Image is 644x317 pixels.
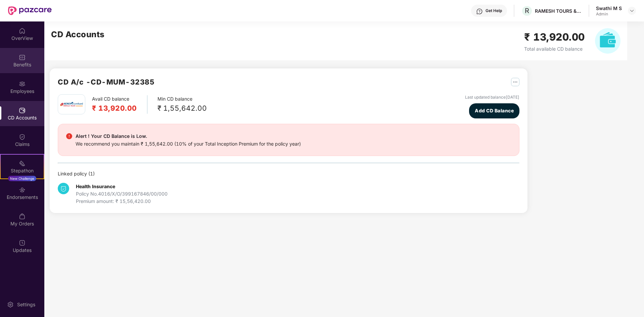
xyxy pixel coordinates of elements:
[525,7,529,15] span: R
[465,94,519,101] div: Last updated balance [DATE]
[19,213,26,220] img: svg+xml;base64,PHN2ZyBpZD0iTXlfT3JkZXJzIiBkYXRhLW5hbWU9Ik15IE9yZGVycyIgeG1sbnM9Imh0dHA6Ly93d3cudz...
[58,170,519,177] div: Linked policy ( 1 )
[19,28,26,34] img: svg+xml;base64,PHN2ZyBpZD0iSG9tZSIgeG1sbnM9Imh0dHA6Ly93d3cudzMub3JnLzIwMDAvc3ZnIiB3aWR0aD0iMjAiIG...
[76,183,115,189] b: Health Insurance
[76,198,168,205] div: Premium amount: ₹ 15,56,420.00
[19,107,26,114] img: svg+xml;base64,PHN2ZyBpZD0iQ0RfQWNjb3VudHMiIGRhdGEtbmFtZT0iQ0QgQWNjb3VudHMiIHhtbG5zPSJodHRwOi8vd3...
[8,176,36,181] div: New Challenge
[59,100,84,109] img: icici.png
[19,187,26,193] img: svg+xml;base64,PHN2ZyBpZD0iRW5kb3JzZW1lbnRzIiB4bWxucz0iaHR0cDovL3d3dy53My5vcmcvMjAwMC9zdmciIHdpZH...
[524,29,585,45] h2: ₹ 13,920.00
[76,132,301,140] div: Alert ! Your CD Balance is Low.
[19,134,26,140] img: svg+xml;base64,PHN2ZyBpZD0iQ2xhaW0iIHhtbG5zPSJodHRwOi8vd3d3LnczLm9yZy8yMDAwL3N2ZyIgd2lkdGg9IjIwIi...
[8,6,52,15] img: New Pazcare Logo
[535,8,582,14] div: RAMESH TOURS & TRAVELS PRIVATE LIMITED
[58,76,154,88] h2: CD A/c - CD-MUM-32385
[486,8,502,13] div: Get Help
[15,301,37,308] div: Settings
[524,46,583,52] span: Total available CD balance
[51,28,105,41] h2: CD Accounts
[76,190,168,198] div: Policy No. 4016/X/O/399167846/00/000
[19,240,26,246] img: svg+xml;base64,PHN2ZyBpZD0iVXBkYXRlZCIgeG1sbnM9Imh0dHA6Ly93d3cudzMub3JnLzIwMDAvc3ZnIiB3aWR0aD0iMj...
[475,107,514,114] span: Add CD Balance
[19,54,26,61] img: svg+xml;base64,PHN2ZyBpZD0iQmVuZWZpdHMiIHhtbG5zPSJodHRwOi8vd3d3LnczLm9yZy8yMDAwL3N2ZyIgd2lkdGg9Ij...
[76,140,301,148] div: We recommend you maintain ₹ 1,55,642.00 (10% of your Total Inception Premium for the policy year)
[511,78,519,86] img: svg+xml;base64,PHN2ZyB4bWxucz0iaHR0cDovL3d3dy53My5vcmcvMjAwMC9zdmciIHdpZHRoPSIyNSIgaGVpZ2h0PSIyNS...
[629,8,635,13] img: svg+xml;base64,PHN2ZyBpZD0iRHJvcGRvd24tMzJ4MzIiIHhtbG5zPSJodHRwOi8vd3d3LnczLm9yZy8yMDAwL3N2ZyIgd2...
[157,95,207,114] div: Min CD balance
[66,133,72,139] img: svg+xml;base64,PHN2ZyBpZD0iRGFuZ2VyX2FsZXJ0IiBkYXRhLW5hbWU9IkRhbmdlciBhbGVydCIgeG1sbnM9Imh0dHA6Ly...
[58,183,69,194] img: svg+xml;base64,PHN2ZyB4bWxucz0iaHR0cDovL3d3dy53My5vcmcvMjAwMC9zdmciIHdpZHRoPSIzNCIgaGVpZ2h0PSIzNC...
[19,81,26,87] img: svg+xml;base64,PHN2ZyBpZD0iRW1wbG95ZWVzIiB4bWxucz0iaHR0cDovL3d3dy53My5vcmcvMjAwMC9zdmciIHdpZHRoPS...
[595,28,620,54] img: svg+xml;base64,PHN2ZyB4bWxucz0iaHR0cDovL3d3dy53My5vcmcvMjAwMC9zdmciIHhtbG5zOnhsaW5rPSJodHRwOi8vd3...
[1,167,44,174] div: Stepathon
[92,103,137,114] h2: ₹ 13,920.00
[7,301,14,308] img: svg+xml;base64,PHN2ZyBpZD0iU2V0dGluZy0yMHgyMCIgeG1sbnM9Imh0dHA6Ly93d3cudzMub3JnLzIwMDAvc3ZnIiB3aW...
[469,103,519,118] button: Add CD Balance
[476,8,483,15] img: svg+xml;base64,PHN2ZyBpZD0iSGVscC0zMngzMiIgeG1sbnM9Imh0dHA6Ly93d3cudzMub3JnLzIwMDAvc3ZnIiB3aWR0aD...
[596,11,622,17] div: Admin
[19,160,26,167] img: svg+xml;base64,PHN2ZyB4bWxucz0iaHR0cDovL3d3dy53My5vcmcvMjAwMC9zdmciIHdpZHRoPSIyMSIgaGVpZ2h0PSIyMC...
[596,5,622,11] div: Swathi M S
[157,103,207,114] div: ₹ 1,55,642.00
[92,95,147,114] div: Avail CD balance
